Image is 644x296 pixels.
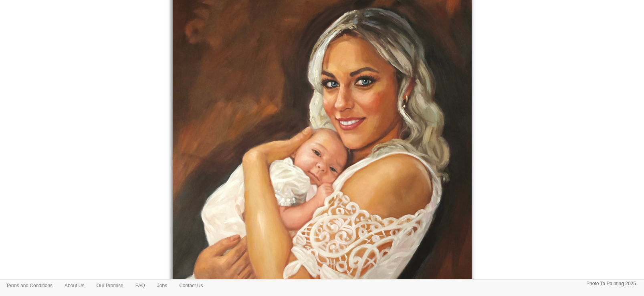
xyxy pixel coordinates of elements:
a: FAQ [129,280,151,292]
a: Our Promise [90,280,129,292]
a: Jobs [151,280,173,292]
a: About Us [59,280,90,292]
a: Contact Us [173,280,209,292]
p: Photo To Painting 2025 [586,280,636,288]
